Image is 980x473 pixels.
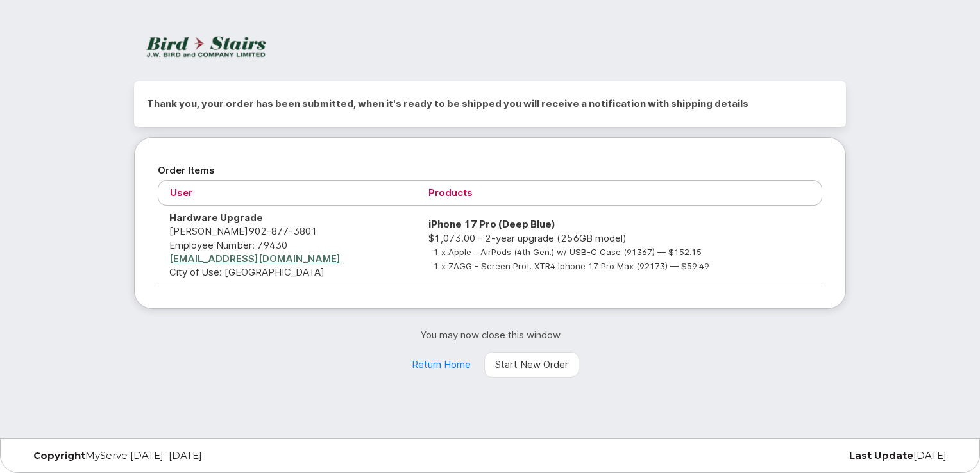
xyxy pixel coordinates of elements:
th: Products [417,180,822,205]
small: 1 x Apple - AirPods (4th Gen.) w/ USB-C Case (91367) — $152.15 [434,247,702,257]
small: 1 x ZAGG - Screen Prot. XTR4 Iphone 17 Pro Max (92173) — $59.49 [434,261,709,271]
div: [DATE] [645,451,956,461]
strong: iPhone 17 Pro (Deep Blue) [428,218,555,230]
span: Employee Number: 79430 [169,239,287,251]
h2: Order Items [158,161,822,180]
td: [PERSON_NAME] City of Use: [GEOGRAPHIC_DATA] [158,206,417,285]
span: 877 [267,225,289,237]
th: User [158,180,417,205]
a: Start New Order [484,352,579,378]
a: Return Home [401,352,482,378]
h2: Thank you, your order has been submitted, when it's ready to be shipped you will receive a notifi... [147,94,833,113]
strong: Last Update [849,449,913,461]
strong: Hardware Upgrade [169,212,263,224]
div: MyServe [DATE]–[DATE] [24,451,335,461]
span: 902 [248,225,317,237]
a: [EMAIL_ADDRESS][DOMAIN_NAME] [169,253,341,265]
td: $1,073.00 - 2-year upgrade (256GB model) [417,206,822,285]
span: 3801 [289,225,317,237]
img: JW Bird and Company (Bird Stairs) [144,33,267,60]
strong: Copyright [33,449,85,461]
p: You may now close this window [134,328,846,342]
